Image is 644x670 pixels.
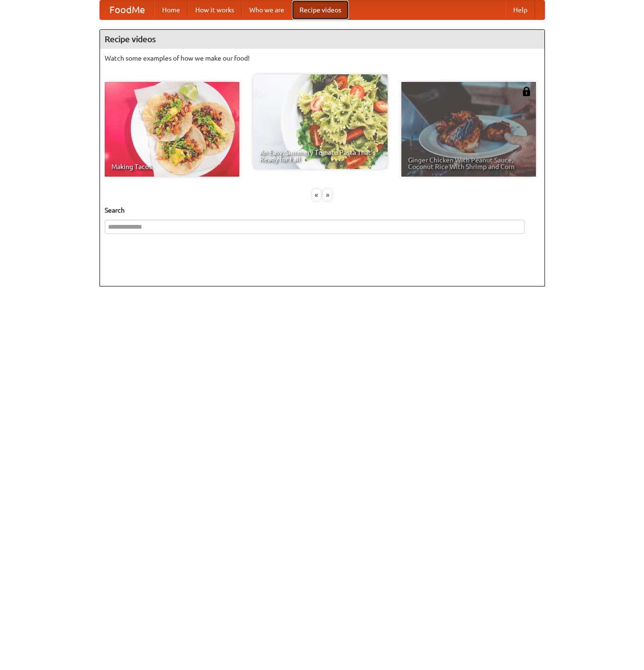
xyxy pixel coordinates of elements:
a: How it works [188,0,242,19]
div: » [323,189,332,201]
span: Making Tacos [111,163,233,170]
h4: Recipe videos [100,30,544,49]
p: Watch some examples of how we make our food! [105,54,540,63]
a: Who we are [242,0,292,19]
h5: Search [105,205,540,215]
span: An Easy, Summery Tomato Pasta That's Ready for Fall [260,149,381,162]
div: « [312,189,321,201]
a: Making Tacos [105,82,239,177]
a: Home [154,0,188,19]
a: Recipe videos [292,0,349,19]
img: 483408.png [522,87,531,96]
a: An Easy, Summery Tomato Pasta That's Ready for Fall [253,74,388,169]
a: FoodMe [100,0,154,19]
a: Help [506,0,535,19]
